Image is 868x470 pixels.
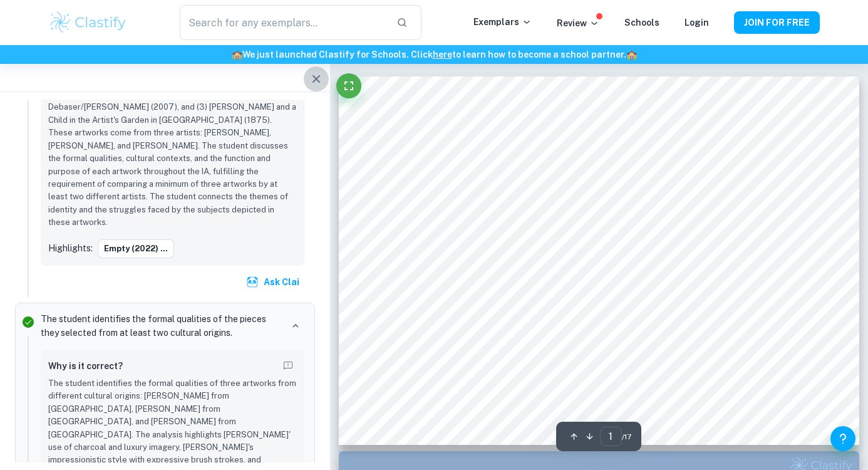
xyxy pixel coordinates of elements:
[830,426,855,451] button: Help and Feedback
[624,18,659,28] a: Schools
[473,15,532,29] p: Exemplars
[180,5,386,40] input: Search for any exemplars...
[734,11,820,34] button: JOIN FOR FREE
[244,271,304,293] button: Ask Clai
[279,357,297,375] button: Report mistake/confusion
[626,50,637,60] span: 🏫
[246,276,259,288] img: clai.svg
[48,241,93,255] p: Highlights:
[48,10,128,35] img: Clastify logo
[48,359,123,373] h6: Why is it correct?
[685,18,709,28] a: Login
[622,431,631,442] span: / 17
[21,315,36,330] svg: Correct
[41,312,282,340] p: The student identifies the formal qualities of the pieces they selected from at least two cultura...
[336,73,361,98] button: Fullscreen
[3,48,865,61] h6: We just launched Clastify for Schools. Click to learn how to become a school partner.
[557,16,599,30] p: Review
[98,239,174,258] button: Empty (2022) ...
[48,88,297,229] p: The student has compared three artworks: (1) Empty (2022), (2) Debaser/[PERSON_NAME] (2007), and ...
[232,50,242,60] span: 🏫
[433,50,452,60] a: here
